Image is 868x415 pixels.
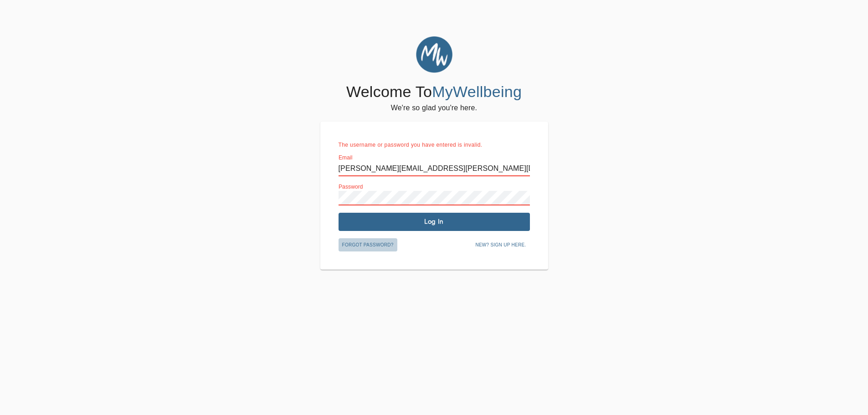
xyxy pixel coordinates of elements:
span: MyWellbeing [432,83,522,100]
img: MyWellbeing [416,36,452,73]
span: Log In [342,217,526,226]
button: Forgot password? [339,238,397,252]
span: The username or password you have entered is invalid. [339,142,483,148]
button: New? Sign up here. [472,238,529,252]
span: Forgot password? [342,241,394,249]
label: Password [339,184,363,190]
h6: We're so glad you're here. [391,102,477,114]
label: Email [339,155,353,160]
h4: Welcome To [346,82,522,102]
span: New? Sign up here. [475,241,526,249]
a: Forgot password? [339,241,397,248]
button: Log In [339,213,530,231]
